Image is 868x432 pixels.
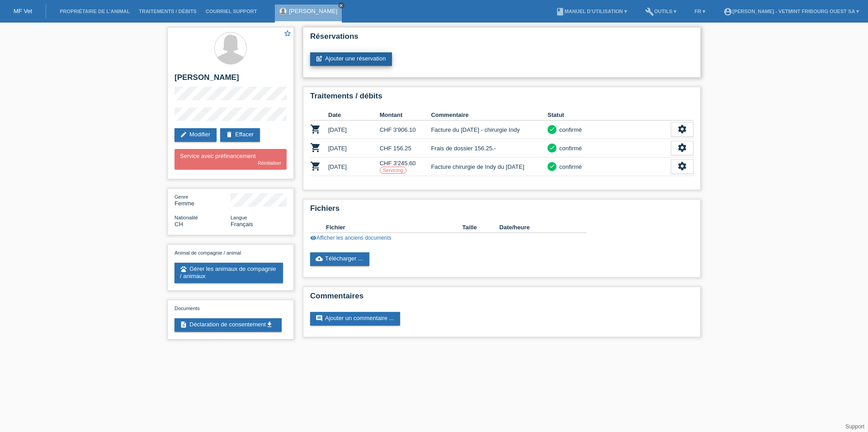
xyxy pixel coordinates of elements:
[316,315,323,322] i: comment
[231,221,253,228] span: Français
[557,144,582,153] div: confirmé
[723,7,732,16] i: account_circle
[310,235,316,241] i: visibility
[175,221,183,228] span: Suisse
[549,126,555,132] i: check
[310,92,693,105] h2: Traitements / débits
[14,8,32,14] a: MF Vet
[431,139,547,158] td: Frais de dossier 156.25.-
[201,9,261,14] a: Courriel Support
[339,3,344,8] i: close
[175,263,283,283] a: petsGérer les animaux de compagnie / animaux
[231,215,247,220] span: Langue
[380,121,431,139] td: CHF 3'906.10
[431,110,547,121] th: Commentaire
[326,222,462,233] th: Fichier
[310,142,321,153] i: POSP00019763
[677,124,687,134] i: settings
[180,265,187,273] i: pets
[328,121,380,139] td: [DATE]
[55,9,134,14] a: Propriétaire de l’animal
[316,55,323,62] i: post_add
[310,312,400,325] a: commentAjouter un commentaire ...
[180,131,187,138] i: edit
[283,29,292,39] a: star_border
[500,222,574,233] th: Date/heure
[328,158,380,176] td: [DATE]
[310,32,693,46] h2: Réservations
[641,9,681,14] a: buildOutils ▾
[310,124,321,135] i: POSP00019621
[845,423,864,430] a: Support
[266,321,273,328] i: get_app
[310,252,369,266] a: cloud_uploadTélécharger ...
[557,125,582,135] div: confirmé
[175,73,287,87] h2: [PERSON_NAME]
[547,110,671,121] th: Statut
[310,292,693,305] h2: Commentaires
[180,321,187,328] i: description
[175,149,287,170] div: Service avec préfinancement
[310,161,321,172] i: POSP00025863
[462,222,499,233] th: Taille
[310,235,392,241] a: visibilityAfficher les anciens documents
[431,158,547,176] td: Facture chirurgie de Indy du [DATE]
[175,194,189,200] span: Genre
[380,110,431,121] th: Montant
[289,8,337,14] a: [PERSON_NAME]
[175,306,200,311] span: Documents
[719,9,863,14] a: account_circle[PERSON_NAME] - Vetmint Fribourg Ouest SA ▾
[258,161,281,166] a: Réinitialiser
[316,255,323,262] i: cloud_upload
[551,9,632,14] a: bookManuel d’utilisation ▾
[338,2,344,9] a: close
[134,9,201,14] a: Traitements / débits
[690,9,710,14] a: FR ▾
[557,162,582,172] div: confirmé
[175,215,198,220] span: Nationalité
[380,139,431,158] td: CHF 156.25
[175,318,282,332] a: descriptionDéclaration de consentementget_app
[431,121,547,139] td: Facture du [DATE] - chirurgie Indy
[175,250,241,255] span: Animal de compagnie / animal
[677,143,687,153] i: settings
[310,204,693,218] h2: Fichiers
[677,161,687,171] i: settings
[226,131,233,138] i: delete
[380,158,431,176] td: CHF 3'245.60
[328,139,380,158] td: [DATE]
[175,128,217,142] a: editModifier
[380,167,406,174] label: Servicing
[549,163,555,169] i: check
[645,7,654,16] i: build
[310,52,392,66] a: post_addAjouter une réservation
[556,7,565,16] i: book
[220,128,260,142] a: deleteEffacer
[175,193,231,207] div: Femme
[328,110,380,121] th: Date
[549,144,555,151] i: check
[283,29,292,37] i: star_border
